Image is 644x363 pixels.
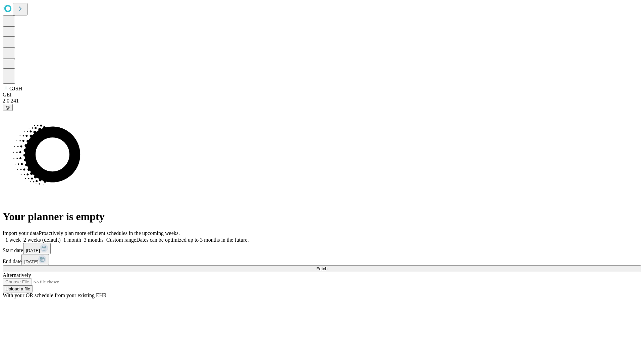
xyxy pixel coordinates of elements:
span: @ [5,105,10,110]
div: 2.0.241 [3,98,641,104]
span: With your OR schedule from your existing EHR [3,292,107,298]
span: [DATE] [26,248,40,253]
span: Import your data [3,230,39,236]
span: Proactively plan more efficient schedules in the upcoming weeks. [39,230,180,236]
span: Alternatively [3,272,31,278]
h1: Your planner is empty [3,210,641,223]
div: Start date [3,243,641,254]
div: GEI [3,92,641,98]
span: 3 months [84,237,104,243]
div: End date [3,254,641,265]
button: Upload a file [3,285,33,292]
button: [DATE] [23,243,51,254]
span: 2 weeks (default) [23,237,61,243]
span: Dates can be optimized up to 3 months in the future. [136,237,249,243]
span: 1 month [63,237,81,243]
span: [DATE] [24,259,38,264]
span: 1 week [5,237,21,243]
span: Custom range [106,237,136,243]
button: @ [3,104,13,111]
button: Fetch [3,265,641,272]
span: Fetch [316,266,327,271]
span: GJSH [9,86,22,91]
button: [DATE] [21,254,49,265]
